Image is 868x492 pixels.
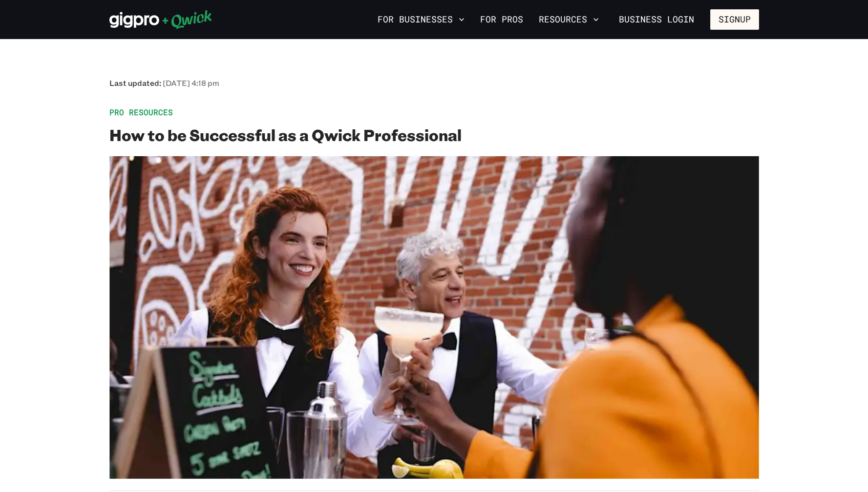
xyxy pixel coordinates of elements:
[374,11,468,28] button: For Businesses
[109,156,759,479] img: How to be Successful as a Qwick Professional
[109,107,759,117] span: Pro Resources
[535,11,603,28] button: Resources
[109,125,759,144] h2: How to be Successful as a Qwick Professional
[163,78,219,88] span: [DATE] 4:18 pm
[109,78,219,88] span: Last updated:
[710,9,759,30] button: Signup
[476,11,527,28] a: For Pros
[611,9,702,30] a: Business Login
